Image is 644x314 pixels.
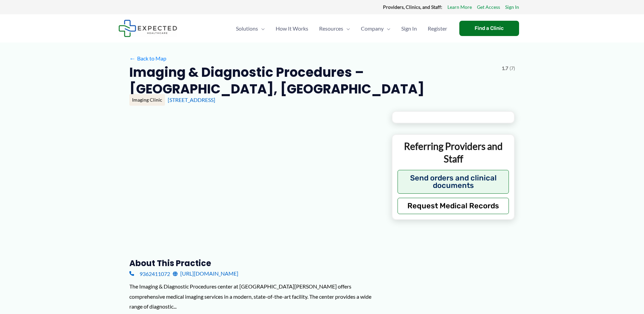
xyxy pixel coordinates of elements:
span: Company [361,17,384,40]
a: Find a Clinic [459,21,519,36]
a: Learn More [447,3,472,12]
span: 1.7 [502,64,508,73]
span: Sign In [401,17,417,40]
span: Resources [319,17,343,40]
span: How It Works [276,17,308,40]
a: Sign In [505,3,519,12]
div: Imaging Clinic [129,94,165,106]
span: Menu Toggle [258,17,265,40]
a: [URL][DOMAIN_NAME] [173,268,238,279]
a: ←Back to Map [129,53,166,64]
button: Request Medical Records [398,198,509,214]
img: Expected Healthcare Logo - side, dark font, small [118,20,177,37]
a: Sign In [396,17,422,40]
span: Menu Toggle [343,17,350,40]
span: Register [428,17,447,40]
a: CompanyMenu Toggle [355,17,396,40]
a: ResourcesMenu Toggle [314,17,355,40]
strong: Providers, Clinics, and Staff: [383,4,442,10]
span: Solutions [236,17,258,40]
a: 9362411072 [129,268,170,279]
a: Register [422,17,453,40]
div: The Imaging & Diagnostic Procedures center at [GEOGRAPHIC_DATA][PERSON_NAME] offers comprehensive... [129,281,381,312]
button: Send orders and clinical documents [398,170,509,194]
span: Menu Toggle [384,17,390,40]
h2: Imaging & Diagnostic Procedures – [GEOGRAPHIC_DATA], [GEOGRAPHIC_DATA] [129,64,496,98]
h3: About this practice [129,258,381,268]
a: How It Works [270,17,314,40]
p: Referring Providers and Staff [398,140,509,165]
a: SolutionsMenu Toggle [231,17,270,40]
span: ← [129,55,136,62]
a: Get Access [477,3,500,12]
span: (7) [510,64,515,73]
nav: Primary Site Navigation [231,17,453,40]
a: [STREET_ADDRESS] [168,97,215,103]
